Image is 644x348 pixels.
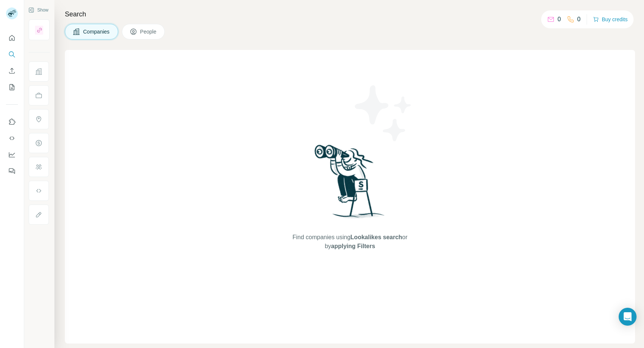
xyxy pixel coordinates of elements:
h4: Search [65,9,635,19]
span: People [140,28,157,35]
button: Enrich CSV [6,64,18,77]
p: 0 [577,15,581,24]
img: Surfe Illustration - Stars [350,80,417,147]
button: Search [6,48,18,61]
div: Open Intercom Messenger [619,308,637,326]
p: 0 [558,15,561,24]
span: Companies [83,28,110,35]
button: Buy credits [593,14,628,25]
button: Quick start [6,31,18,45]
button: Show [23,4,54,16]
button: My lists [6,80,18,94]
button: Use Surfe on LinkedIn [6,115,18,129]
button: Use Surfe API [6,132,18,145]
span: applying Filters [331,243,375,249]
button: Dashboard [6,148,18,161]
button: Feedback [6,164,18,178]
span: Find companies using or by [290,233,410,251]
span: Lookalikes search [350,234,402,240]
img: Surfe Illustration - Woman searching with binoculars [311,143,389,226]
